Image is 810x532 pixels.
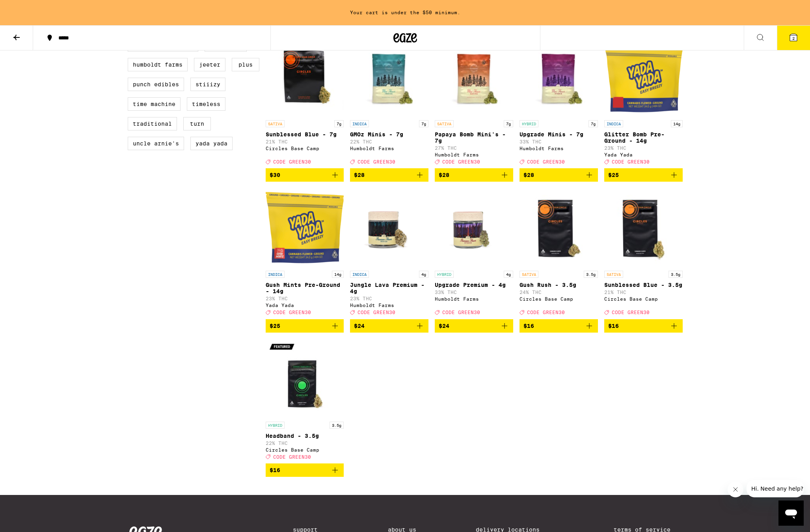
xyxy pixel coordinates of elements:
[778,500,804,526] iframe: Button to launch messaging window
[266,433,344,439] p: Headband - 3.5g
[435,282,513,288] p: Upgrade Premium - 4g
[350,188,428,267] img: Humboldt Farms - Jungle Lava Premium - 4g
[604,282,683,288] p: Sunblessed Blue - 3.5g
[435,271,454,278] p: HYBRID
[520,37,598,168] a: Open page for Upgrade Minis - 7g from Humboldt Farms
[350,37,428,168] a: Open page for GMOz Minis - 7g from Humboldt Farms
[435,37,513,116] img: Humboldt Farms - Papaya Bomb Mini's - 7g
[604,290,683,295] p: 21% THC
[504,120,513,127] p: 7g
[128,97,181,111] label: Time Machine
[332,271,344,278] p: 14g
[527,310,565,315] span: CODE GREEN30
[350,120,369,127] p: INDICA
[187,97,225,111] label: Timeless
[266,188,344,319] a: Open page for Gush Mints Pre-Ground - 14g from Yada Yada
[350,303,428,308] div: Humboldt Farms
[273,454,311,459] span: CODE GREEN30
[604,319,683,333] button: Add to bag
[608,172,619,178] span: $25
[520,271,538,278] p: SATIVA
[350,139,428,144] p: 22% THC
[266,37,344,168] a: Open page for Sunblessed Blue - 7g from Circles Base Camp
[350,37,428,116] img: Humboldt Farms - GMOz Minis - 7g
[266,339,344,418] img: Circles Base Camp - Headband - 3.5g
[520,188,598,319] a: Open page for Gush Rush - 3.5g from Circles Base Camp
[266,37,344,116] img: Circles Base Camp - Sunblessed Blue - 7g
[266,422,285,429] p: HYBRID
[435,37,513,168] a: Open page for Papaya Bomb Mini's - 7g from Humboldt Farms
[350,282,428,294] p: Jungle Lava Premium - 4g
[435,152,513,157] div: Humboldt Farms
[520,139,598,144] p: 33% THC
[183,117,211,130] label: turn
[728,482,743,497] iframe: Close message
[266,441,344,446] p: 22% THC
[266,282,344,294] p: Gush Mints Pre-Ground - 14g
[358,159,395,164] span: CODE GREEN30
[612,310,650,315] span: CODE GREEN30
[504,271,513,278] p: 4g
[266,447,344,452] div: Circles Base Camp
[527,159,565,164] span: CODE GREEN30
[520,296,598,301] div: Circles Base Camp
[777,26,810,50] button: 2
[604,168,683,182] button: Add to bag
[604,131,683,144] p: Glitter Bomb Pre-Ground - 14g
[270,172,280,178] span: $30
[266,120,285,127] p: SATIVA
[435,296,513,301] div: Humboldt Farms
[128,58,188,71] label: Humboldt Farms
[266,168,344,182] button: Add to bag
[266,139,344,144] p: 21% THC
[520,37,598,116] img: Humboldt Farms - Upgrade Minis - 7g
[266,188,344,267] img: Yada Yada - Gush Mints Pre-Ground - 14g
[350,296,428,301] p: 23% THC
[584,271,598,278] p: 3.5g
[334,120,344,127] p: 7g
[354,323,365,329] span: $24
[604,145,683,151] p: 23% THC
[604,271,623,278] p: SATIVA
[612,159,650,164] span: CODE GREEN30
[435,188,513,267] img: Humboldt Farms - Upgrade Premium - 4g
[330,422,344,429] p: 3.5g
[354,172,365,178] span: $28
[435,168,513,182] button: Add to bag
[747,480,804,497] iframe: Message from company
[604,296,683,301] div: Circles Base Camp
[266,146,344,151] div: Circles Base Camp
[358,310,395,315] span: CODE GREEN30
[350,146,428,151] div: Humboldt Farms
[604,37,683,168] a: Open page for Glitter Bomb Pre-Ground - 14g from Yada Yada
[266,339,344,463] a: Open page for Headband - 3.5g from Circles Base Camp
[520,319,598,333] button: Add to bag
[266,131,344,138] p: Sunblessed Blue - 7g
[435,188,513,319] a: Open page for Upgrade Premium - 4g from Humboldt Farms
[190,78,225,91] label: STIIIZY
[266,271,285,278] p: INDICA
[435,319,513,333] button: Add to bag
[273,159,311,164] span: CODE GREEN30
[435,290,513,295] p: 33% THC
[520,131,598,138] p: Upgrade Minis - 7g
[588,120,598,127] p: 7g
[604,152,683,157] div: Yada Yada
[128,117,177,130] label: Traditional
[266,463,344,477] button: Add to bag
[671,120,683,127] p: 14g
[128,137,184,150] label: Uncle Arnie's
[270,323,280,329] span: $25
[419,271,428,278] p: 4g
[350,168,428,182] button: Add to bag
[350,271,369,278] p: INDICA
[232,58,259,71] label: PLUS
[350,131,428,138] p: GMOz Minis - 7g
[604,120,623,127] p: INDICA
[194,58,225,71] label: Jeeter
[439,323,449,329] span: $24
[439,172,449,178] span: $28
[190,137,233,150] label: Yada Yada
[435,120,454,127] p: SATIVA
